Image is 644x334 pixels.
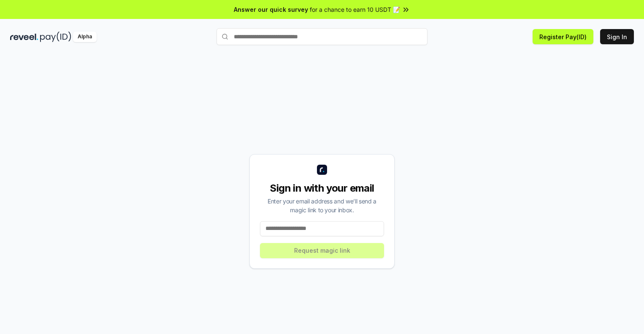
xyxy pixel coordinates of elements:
div: Sign in with your email [260,182,384,195]
div: Enter your email address and we’ll send a magic link to your inbox. [260,197,384,214]
img: logo_small [317,165,327,175]
img: pay_id [40,32,71,42]
button: Sign In [600,29,634,44]
div: Alpha [73,32,97,42]
img: reveel_dark [10,32,38,42]
span: Answer our quick survey [234,5,308,14]
button: Register Pay(ID) [533,29,593,44]
span: for a chance to earn 10 USDT 📝 [310,5,400,14]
